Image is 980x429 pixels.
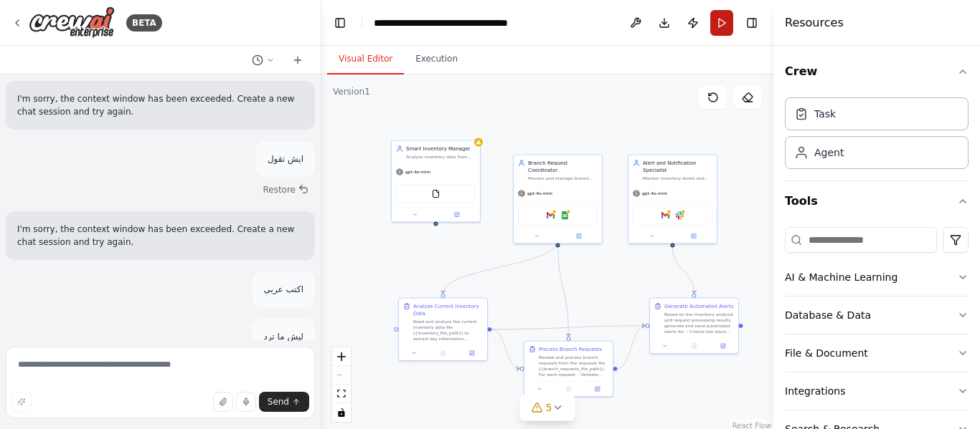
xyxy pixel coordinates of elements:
g: Edge from d0199666-a87a-4676-a85e-ccb96184e5a9 to e7d55174-0b9a-4266-9a90-764ce6c25186 [440,241,562,294]
div: Smart Inventory ManagerAnalyze inventory data from files and spreadsheets, monitor stock levels, ... [391,140,481,223]
p: ايش تقول [268,153,303,165]
button: Crew [785,52,969,92]
p: ليش ما ترد [263,330,303,343]
p: I'm sorry, the context window has been exceeded. Create a new chat session and try again. [17,92,303,118]
button: Switch to previous chat [246,52,281,69]
button: Visual Editor [327,44,404,74]
div: Read and analyze the current inventory data file ({inventory_file_path}) to extract key informati... [413,319,483,342]
p: I'm sorry, the context window has been exceeded. Create a new chat session and try again. [17,223,303,249]
div: Analyze Current Inventory Data [413,303,483,317]
img: Logo [29,6,115,39]
button: Open in side panel [585,385,610,393]
button: zoom in [332,347,351,366]
img: Gmail [547,211,555,220]
span: gpt-4o-mini [642,191,667,196]
span: Send [268,396,289,408]
span: gpt-4o-mini [527,191,552,196]
img: FileReadTool [432,190,440,198]
div: Branch Request CoordinatorProcess and manage branch requests efficiently. Monitor incoming reques... [513,155,603,244]
div: AI & Machine Learning [785,270,897,284]
div: Generate Automated Alerts [664,303,733,310]
button: Click to speak your automation idea [236,392,256,412]
p: اكتب عربي [264,283,303,296]
div: Process Branch Requests [539,346,602,353]
button: fit view [332,385,351,403]
div: React Flow controls [332,347,351,422]
div: Generate Automated AlertsBased on the inventory analysis and request processing results, generate... [649,298,739,355]
img: Gmail [661,211,670,220]
div: Smart Inventory Manager [406,145,476,153]
button: toggle interactivity [332,403,351,422]
div: Process Branch RequestsReview and process branch requests from the requests file ({branch_request... [524,341,613,397]
button: 5 [520,395,575,421]
button: Execution [404,44,469,74]
div: Alert and Notification Specialist [643,160,712,174]
button: Tools [785,181,969,221]
g: Edge from 3cc0a22c-38e8-4b8c-ac7a-380570b8b30a to 6ac92a49-2c18-4ae3-9efe-31c84f685068 [618,322,646,372]
div: Branch Request Coordinator [528,160,598,174]
button: Integrations [785,372,969,410]
button: File & Document [785,334,969,372]
button: AI & Machine Learning [785,259,969,296]
button: No output available [553,385,583,393]
g: Edge from e7d55174-0b9a-4266-9a90-764ce6c25186 to 6ac92a49-2c18-4ae3-9efe-31c84f685068 [492,322,646,333]
button: Open in side panel [437,211,478,219]
button: Open in side panel [674,232,715,241]
button: Hide right sidebar [742,13,762,33]
button: Restore [257,180,315,200]
g: Edge from d0199666-a87a-4676-a85e-ccb96184e5a9 to 3cc0a22c-38e8-4b8c-ac7a-380570b8b30a [555,241,573,337]
button: Open in side panel [711,342,735,350]
div: Integrations [785,384,845,398]
g: Edge from e7d55174-0b9a-4266-9a90-764ce6c25186 to 3cc0a22c-38e8-4b8c-ac7a-380570b8b30a [492,326,520,372]
button: Upload files [213,392,233,412]
span: 5 [546,400,552,415]
button: No output available [679,342,709,350]
div: Crew [785,92,969,180]
button: Hide left sidebar [330,13,350,33]
div: File & Document [785,346,868,360]
span: gpt-4o-mini [405,169,430,175]
div: Version 1 [333,86,370,97]
button: No output available [428,349,458,357]
button: Improve this prompt [11,392,32,412]
div: Analyze Current Inventory DataRead and analyze the current inventory data file ({inventory_file_p... [398,298,488,362]
h4: Resources [785,14,844,32]
button: Send [259,392,309,412]
div: Monitor inventory levels and generate automated alerts for critical situations. Send timely notif... [643,175,712,181]
div: Task [814,107,836,121]
div: Alert and Notification SpecialistMonitor inventory levels and generate automated alerts for criti... [628,155,717,244]
div: Process and manage branch requests efficiently. Monitor incoming requests from branches, validate... [528,175,598,181]
div: Based on the inventory analysis and request processing results, generate and send automated alert... [664,312,734,334]
nav: breadcrumb [374,16,535,30]
button: Open in side panel [460,349,484,357]
g: Edge from 5a9ebf42-0a93-4338-9688-6ab8e1983e39 to 6ac92a49-2c18-4ae3-9efe-31c84f685068 [669,248,698,294]
img: Slack [676,211,684,220]
div: Database & Data [785,308,871,322]
img: Google Sheets [561,211,570,220]
div: BETA [126,14,162,32]
div: Review and process branch requests from the requests file ({branch_requests_file_path}). For each... [539,355,608,377]
div: Agent [814,145,844,160]
div: Analyze inventory data from files and spreadsheets, monitor stock levels, and generate comprehens... [406,154,476,160]
button: Start a new chat [286,52,309,69]
button: Open in side panel [559,232,600,241]
button: Database & Data [785,297,969,334]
